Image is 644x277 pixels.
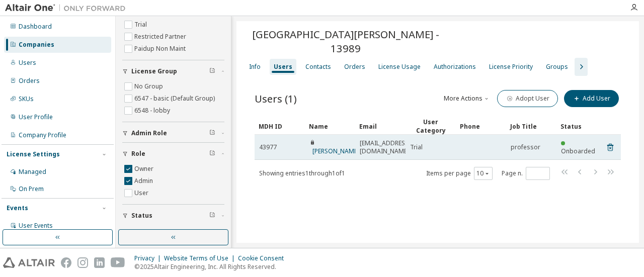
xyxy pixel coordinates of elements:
[489,63,533,71] div: License Priority
[19,131,66,139] div: Company Profile
[426,167,493,180] span: Items per page
[134,163,155,175] label: Owner
[378,63,421,71] div: License Usage
[19,41,54,49] div: Companies
[134,254,164,262] div: Privacy
[209,212,215,220] span: Clear filter
[344,63,365,71] div: Orders
[134,175,155,187] label: Admin
[460,118,502,134] div: Phone
[19,95,34,103] div: SKUs
[131,67,177,75] span: License Group
[502,167,550,180] span: Page n.
[360,139,411,155] span: [EMAIL_ADDRESS][DOMAIN_NAME]
[259,169,345,177] span: Showing entries 1 through 1 of 1
[19,168,46,176] div: Managed
[410,118,452,135] div: User Category
[561,147,595,155] span: Onboarded
[134,262,290,271] p: © 2025 Altair Engineering, Inc. All Rights Reserved.
[122,205,224,227] button: Status
[19,222,53,230] div: User Events
[410,143,423,151] span: Trial
[305,63,331,71] div: Contacts
[546,63,568,71] div: Groups
[497,90,558,107] button: Adopt User
[259,143,277,151] span: 43977
[111,257,125,268] img: youtube.svg
[122,122,224,144] button: Admin Role
[476,169,490,177] button: 10
[134,93,217,105] label: 6547 - basic (Default Group)
[122,143,224,165] button: Role
[564,90,619,107] button: Add User
[122,60,224,82] button: License Group
[209,150,215,158] span: Clear filter
[238,254,290,262] div: Cookie Consent
[134,31,188,43] label: Restricted Partner
[19,23,52,31] div: Dashboard
[77,257,88,268] img: instagram.svg
[309,118,351,134] div: Name
[249,63,261,71] div: Info
[94,257,105,268] img: linkedin.svg
[359,118,401,134] div: Email
[274,63,292,71] div: Users
[19,59,36,67] div: Users
[5,3,131,13] img: Altair One
[209,67,215,75] span: Clear filter
[243,27,449,55] span: [GEOGRAPHIC_DATA][PERSON_NAME] - 13989
[134,43,188,55] label: Paidup Non Maint
[312,147,359,155] a: [PERSON_NAME]
[131,129,167,137] span: Admin Role
[434,63,476,71] div: Authorizations
[134,19,149,31] label: Trial
[209,129,215,137] span: Clear filter
[19,185,44,193] div: On Prem
[443,90,491,107] button: More Actions
[560,118,603,134] div: Status
[259,118,301,134] div: MDH ID
[510,118,552,134] div: Job Title
[7,150,60,158] div: License Settings
[134,105,172,117] label: 6548 - lobby
[255,91,297,106] span: Users (1)
[511,143,540,151] span: professor
[3,257,55,268] img: altair_logo.svg
[7,204,28,212] div: Events
[19,77,40,85] div: Orders
[134,187,150,199] label: User
[131,150,145,158] span: Role
[61,257,71,268] img: facebook.svg
[131,212,152,220] span: Status
[134,80,165,93] label: No Group
[164,254,238,262] div: Website Terms of Use
[19,113,53,121] div: User Profile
